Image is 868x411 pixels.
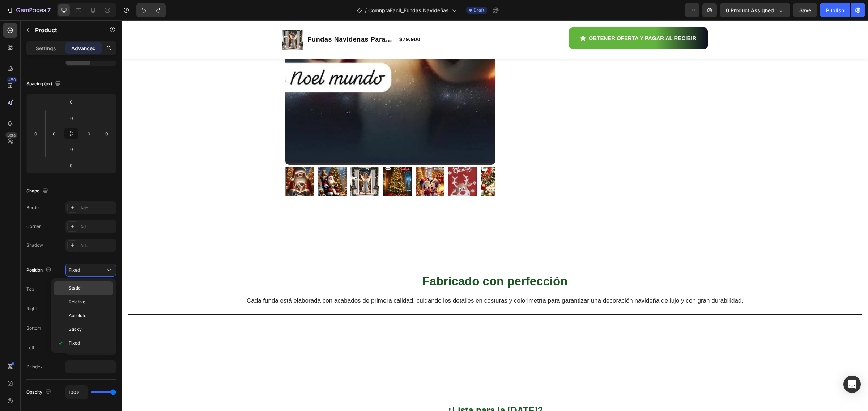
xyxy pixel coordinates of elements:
[26,364,43,370] div: Z-Index
[793,3,817,17] button: Save
[80,242,114,249] div: Add...
[26,79,62,89] div: Spacing (px)
[843,376,861,393] div: Open Intercom Messenger
[26,388,52,397] div: Opacity
[5,132,17,138] div: Beta
[30,128,41,139] input: 0
[71,44,96,52] p: Advanced
[26,286,34,293] div: Top
[3,3,54,17] button: 7
[365,7,367,14] span: /
[26,204,41,211] div: Border
[301,254,446,268] strong: Fabricado con perfección
[101,128,112,139] input: 0
[69,285,81,291] span: Static
[122,20,868,411] iframe: Design area
[26,186,50,196] div: Shape
[64,144,79,155] input: 0px
[69,299,85,305] span: Relative
[80,205,114,211] div: Add...
[26,345,34,351] div: Left
[799,7,811,13] span: Save
[136,3,166,17] div: Undo/Redo
[49,128,60,139] input: 0px
[826,7,844,14] div: Publish
[26,325,41,332] div: Bottom
[69,340,80,346] span: Fixed
[69,267,80,273] span: Fixed
[26,306,37,312] div: Right
[69,312,86,319] span: Absolute
[66,386,88,399] input: Auto
[84,128,94,139] input: 0px
[726,7,774,14] span: 0 product assigned
[368,7,449,14] span: ComnpraFacil_Fundas Navideñas
[26,223,41,230] div: Corner
[720,3,790,17] button: 0 product assigned
[69,326,82,333] span: Sticky
[473,7,484,13] span: Draft
[125,277,621,284] span: Cada funda está elaborada con acabados de primera calidad, cuidando los detalles en costuras y co...
[64,96,78,107] input: 0
[64,160,78,171] input: 0
[65,264,116,277] button: Fixed
[26,265,53,275] div: Position
[26,242,43,248] div: Shadow
[7,77,17,83] div: 450
[820,3,850,17] button: Publish
[36,44,56,52] p: Settings
[47,6,51,14] p: 7
[35,26,97,34] p: Product
[80,224,114,230] div: Add...
[64,113,79,124] input: 0px
[325,385,421,395] span: ¿Lista para la [DATE]?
